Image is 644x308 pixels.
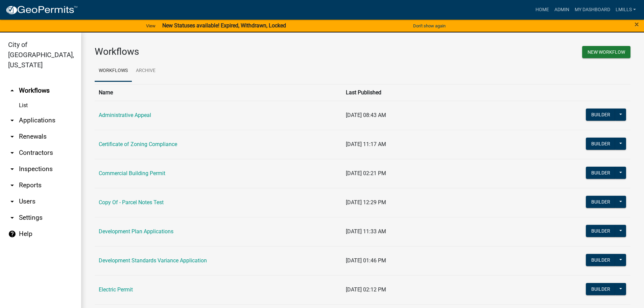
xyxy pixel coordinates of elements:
i: arrow_drop_down [8,165,16,173]
span: × [635,20,639,29]
button: Builder [586,254,616,266]
a: Home [533,3,552,16]
button: Builder [586,109,616,121]
span: [DATE] 02:12 PM [346,286,386,293]
a: My Dashboard [572,3,613,16]
i: arrow_drop_down [8,214,16,222]
span: [DATE] 12:29 PM [346,199,386,206]
button: Builder [586,138,616,150]
i: arrow_drop_down [8,149,16,157]
th: Name [95,84,342,101]
a: Archive [132,60,160,82]
button: Builder [586,196,616,208]
i: arrow_drop_down [8,197,16,206]
a: Administrative Appeal [99,112,151,118]
i: arrow_drop_up [8,87,16,95]
a: Commercial Building Permit [99,170,165,176]
i: arrow_drop_down [8,133,16,141]
i: arrow_drop_down [8,181,16,189]
a: lmills [613,3,639,16]
button: Builder [586,283,616,295]
strong: New Statuses available! Expired, Withdrawn, Locked [162,22,286,29]
a: Admin [552,3,572,16]
i: help [8,230,16,238]
span: [DATE] 08:43 AM [346,112,386,118]
span: [DATE] 02:21 PM [346,170,386,176]
button: Builder [586,225,616,237]
a: Copy Of - Parcel Notes Test [99,199,164,206]
button: Close [635,20,639,28]
button: Don't show again [410,20,448,31]
h3: Workflows [95,46,358,57]
a: Workflows [95,60,132,82]
a: View [143,20,158,31]
span: [DATE] 01:46 PM [346,257,386,264]
span: [DATE] 11:33 AM [346,228,386,235]
button: New Workflow [582,46,630,58]
button: Builder [586,167,616,179]
a: Development Standards Variance Application [99,257,207,264]
span: [DATE] 11:17 AM [346,141,386,147]
i: arrow_drop_down [8,116,16,124]
th: Last Published [342,84,527,101]
a: Electric Permit [99,286,133,293]
a: Certificate of Zoning Compliance [99,141,177,147]
a: Development Plan Applications [99,228,173,235]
